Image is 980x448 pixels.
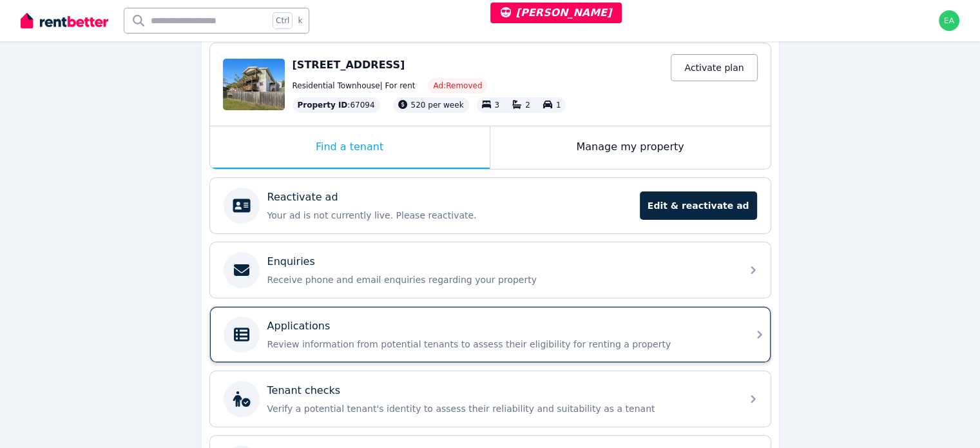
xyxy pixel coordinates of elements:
[267,402,734,415] p: Verify a potential tenant's identity to assess their reliability and suitability as a tenant
[298,15,302,26] span: k
[293,59,405,71] span: [STREET_ADDRESS]
[210,126,490,169] div: Find a tenant
[267,383,341,398] p: Tenant checks
[273,12,293,29] span: Ctrl
[556,101,561,110] span: 1
[267,254,315,269] p: Enquiries
[210,371,771,427] a: Tenant checksVerify a potential tenant's identity to assess their reliability and suitability as ...
[267,190,338,205] p: Reactivate ad
[267,318,331,334] p: Applications
[671,54,757,81] a: Activate plan
[267,209,632,222] p: Your ad is not currently live. Please reactivate.
[267,338,734,351] p: Review information from potential tenants to assess their eligibility for renting a property
[411,101,464,110] span: 520 per week
[210,242,771,298] a: EnquiriesReceive phone and email enquiries regarding your property
[293,81,416,91] span: Residential Townhouse | For rent
[939,10,959,31] img: earl@rentbetter.com.au
[210,178,771,233] a: Reactivate adYour ad is not currently live. Please reactivate.Edit & reactivate ad
[210,307,771,362] a: ApplicationsReview information from potential tenants to assess their eligibility for renting a p...
[298,100,348,110] span: Property ID
[525,101,530,110] span: 2
[267,273,734,286] p: Receive phone and email enquiries regarding your property
[495,101,500,110] span: 3
[640,191,757,220] span: Edit & reactivate ad
[21,11,108,30] img: RentBetter
[490,126,771,169] div: Manage my property
[501,6,612,19] span: [PERSON_NAME]
[433,81,482,91] span: Ad: Removed
[293,97,380,113] div: : 67094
